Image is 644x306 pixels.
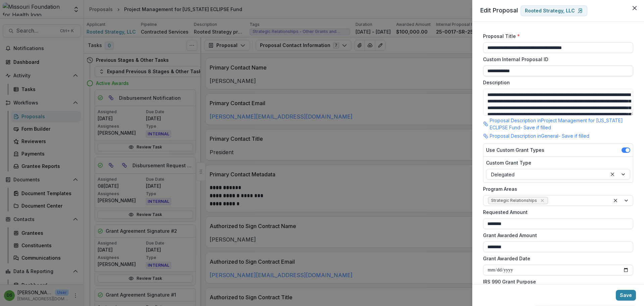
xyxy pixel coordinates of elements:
[490,132,589,139] p: Proposal Description in General - Save if filled
[486,146,544,154] label: Use Custom Grant Types
[629,3,640,13] button: Close
[483,278,629,285] label: IRS 990 Grant Purpose
[483,33,629,40] label: Proposal Title
[608,170,616,178] div: Clear selected options
[483,185,629,192] label: Program Areas
[525,8,575,14] p: Rooted Strategy, LLC
[483,232,629,239] label: Grant Awarded Amount
[490,117,633,131] p: Proposal Description in Project Management for [US_STATE] ECLIPSE Fund - Save if filled
[611,196,620,205] div: Clear selected options
[616,290,636,301] button: Save
[483,255,629,262] label: Grant Awarded Date
[491,198,537,203] span: Strategic Relationships
[483,56,629,63] label: Custom Internal Proposal ID
[539,197,546,204] div: Remove Strategic Relationships
[521,5,587,16] a: Rooted Strategy, LLC
[486,159,626,166] label: Custom Grant Type
[483,209,629,216] label: Requested Amount
[480,7,518,14] span: Edit Proposal
[483,79,629,86] label: Description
